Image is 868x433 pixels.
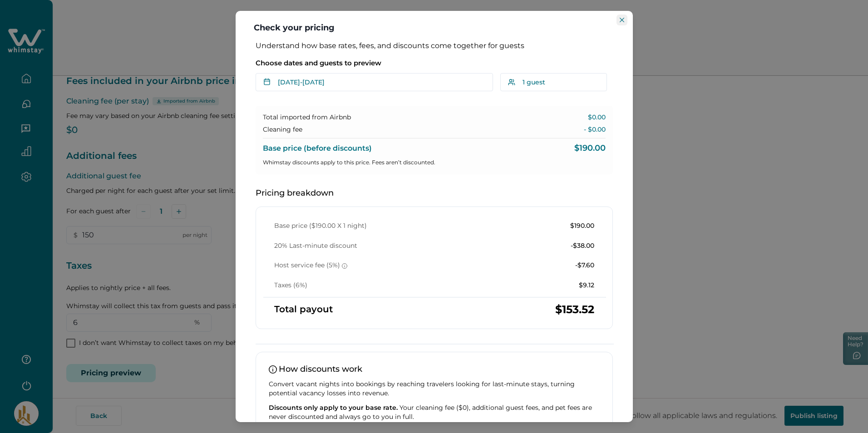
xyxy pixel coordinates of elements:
[236,11,633,41] header: Check your pricing
[616,15,627,25] button: Close
[274,221,367,231] p: Base price ($190.00 X 1 night)
[574,144,606,153] p: $190.00
[269,365,600,374] p: How discounts work
[263,158,606,167] p: Whimstay discounts apply to this price. Fees aren’t discounted.
[256,41,613,50] p: Understand how base rates, fees, and discounts come together for guests
[500,73,607,91] button: 1 guest
[570,221,594,231] p: $190.00
[263,144,372,153] p: Base price (before discounts)
[263,113,351,122] p: Total imported from Airbnb
[579,281,594,290] p: $9.12
[575,261,594,270] p: -$7.60
[274,261,347,270] p: Host service fee (5%)
[274,281,307,290] p: Taxes (6%)
[274,241,357,251] p: 20% Last-minute discount
[256,59,613,68] p: Choose dates and guests to preview
[588,113,606,122] p: $0.00
[269,403,398,412] span: Discounts only apply to your base rate.
[274,305,333,314] p: Total payout
[256,189,613,198] p: Pricing breakdown
[269,403,600,421] p: Your cleaning fee ($0), additional guest fees, and pet fees are never discounted and always go to...
[500,73,613,91] button: 1 guest
[555,305,594,314] p: $153.52
[584,125,606,134] p: - $0.00
[256,73,493,91] button: [DATE]-[DATE]
[263,125,302,134] p: Cleaning fee
[269,379,600,398] p: Convert vacant nights into bookings by reaching travelers looking for last-minute stays, turning ...
[571,241,594,251] p: -$38.00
